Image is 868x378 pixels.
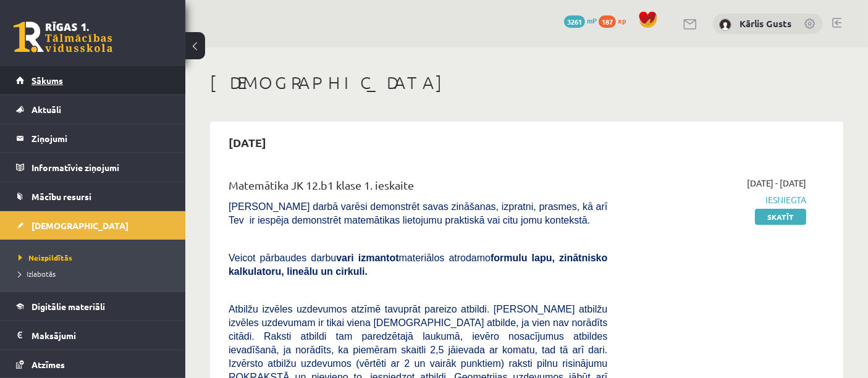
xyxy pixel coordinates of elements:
[14,22,112,52] a: Rīgas 1. Tālmācības vidusskola
[564,15,597,25] a: 3261 mP
[747,177,806,190] span: [DATE] - [DATE]
[587,15,597,25] span: mP
[32,104,61,115] span: Aktuāli
[32,359,65,370] span: Atzīmes
[19,268,173,279] a: Izlabotās
[16,211,170,240] a: [DEMOGRAPHIC_DATA]
[599,15,632,25] a: 187 xp
[32,321,170,350] legend: Maksājumi
[32,191,91,202] span: Mācību resursi
[229,201,607,225] span: [PERSON_NAME] darbā varēsi demonstrēt savas zināšanas, izpratni, prasmes, kā arī Tev ir iespēja d...
[16,321,170,350] a: Maksājumi
[19,252,173,263] a: Neizpildītās
[229,177,607,199] div: Matemātika JK 12.b1 klase 1. ieskaite
[229,253,607,277] b: formulu lapu, zinātnisko kalkulatoru, lineālu un cirkuli.
[16,66,170,94] a: Sākums
[216,128,279,157] h2: [DATE]
[618,15,626,25] span: xp
[32,75,63,86] span: Sākums
[599,15,616,28] span: 187
[32,301,105,312] span: Digitālie materiāli
[229,253,607,277] span: Veicot pārbaudes darbu materiālos atrodamo
[210,72,843,93] h1: [DEMOGRAPHIC_DATA]
[16,153,170,182] a: Informatīvie ziņojumi
[719,19,731,31] img: Kārlis Gusts
[19,253,72,262] span: Neizpildītās
[32,153,170,182] legend: Informatīvie ziņojumi
[564,15,585,28] span: 3261
[755,209,806,225] a: Skatīt
[739,17,791,30] a: Kārlis Gusts
[32,124,170,153] legend: Ziņojumi
[336,253,398,263] b: vari izmantot
[16,95,170,124] a: Aktuāli
[626,193,806,206] span: Iesniegta
[16,124,170,153] a: Ziņojumi
[19,269,56,279] span: Izlabotās
[16,182,170,211] a: Mācību resursi
[32,220,129,231] span: [DEMOGRAPHIC_DATA]
[16,292,170,321] a: Digitālie materiāli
